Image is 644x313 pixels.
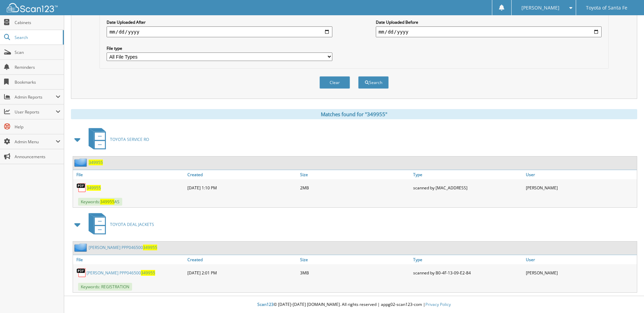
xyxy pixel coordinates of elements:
img: scan123-logo-white.svg [7,3,58,12]
span: Scan [15,49,60,55]
span: Keywords: AS [78,198,122,206]
a: 349955 [89,160,103,165]
img: PDF.png [76,183,87,193]
a: [PERSON_NAME] PPP046500349955 [87,270,155,276]
span: TOYOTA DEAL JACKETS [110,222,154,227]
div: [PERSON_NAME] [524,181,637,194]
img: folder2.png [74,243,89,252]
div: Matches found for "349955" [71,109,637,119]
button: Search [358,76,389,89]
label: Date Uploaded After [107,19,332,25]
div: [DATE] 2:01 PM [186,266,298,279]
a: Size [298,255,411,264]
div: [DATE] 1:10 PM [186,181,298,194]
span: Cabinets [15,20,60,25]
span: Search [15,35,59,40]
input: end [376,26,602,37]
iframe: Chat Widget [610,280,644,313]
div: [PERSON_NAME] [524,266,637,279]
a: TOYOTA DEAL JACKETS [85,211,154,238]
input: start [107,26,332,37]
span: Reminders [15,64,60,70]
a: Type [411,170,524,179]
label: Date Uploaded Before [376,19,602,25]
a: Size [298,170,411,179]
span: Keywords: REGISTRATION [78,283,132,291]
a: User [524,170,637,179]
span: Help [15,124,60,130]
span: Announcements [15,154,60,160]
a: Created [186,255,298,264]
img: PDF.png [76,268,87,278]
span: Bookmarks [15,79,60,85]
span: User Reports [15,109,56,115]
a: File [73,255,186,264]
div: 2MB [298,181,411,194]
span: 349955 [100,199,114,205]
span: [PERSON_NAME] [521,6,559,10]
span: Scan123 [257,301,274,307]
span: Admin Menu [15,139,56,145]
a: Type [411,255,524,264]
span: Admin Reports [15,94,56,100]
div: © [DATE]-[DATE] [DOMAIN_NAME]. All rights reserved | appg02-scan123-com | [64,296,644,313]
img: folder2.png [74,158,89,167]
div: scanned by B0-4F-13-09-E2-84 [411,266,524,279]
a: TOYOTA SERVICE RO [85,126,149,153]
a: User [524,255,637,264]
span: Toyota of Santa Fe [586,6,627,10]
button: Clear [319,76,350,89]
a: Privacy Policy [425,301,451,307]
span: TOYOTA SERVICE RO [110,137,149,142]
a: [PERSON_NAME] PPP046500349955 [89,245,157,250]
a: 349955 [87,185,101,191]
span: 349955 [141,270,155,276]
div: scanned by [MAC_ADDRESS] [411,181,524,194]
div: 3MB [298,266,411,279]
label: File type [107,45,332,51]
span: 349955 [143,245,157,250]
a: Created [186,170,298,179]
a: File [73,170,186,179]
